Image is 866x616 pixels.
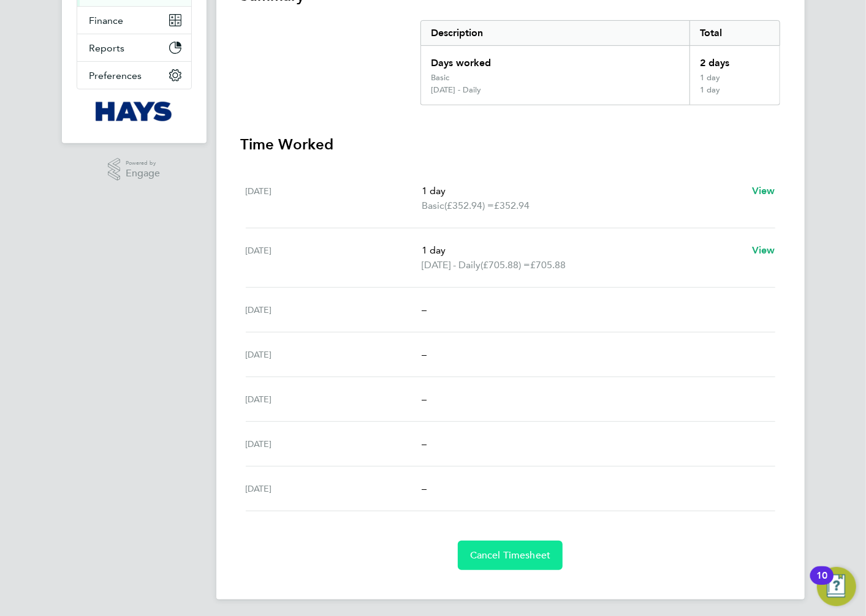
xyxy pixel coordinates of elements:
[752,184,775,198] a: View
[421,46,690,73] div: Days worked
[689,73,779,85] div: 1 day
[752,243,775,258] a: View
[246,347,422,362] div: [DATE]
[246,437,422,451] div: [DATE]
[689,46,779,73] div: 2 days
[421,21,690,45] div: Description
[89,70,142,81] span: Preferences
[126,158,160,168] span: Powered by
[77,34,191,61] button: Reports
[752,185,775,197] span: View
[422,304,427,315] span: –
[246,481,422,496] div: [DATE]
[246,184,422,213] div: [DATE]
[530,259,566,271] span: £705.88
[689,21,779,45] div: Total
[422,438,427,449] span: –
[752,244,775,256] span: View
[241,135,780,154] h3: Time Worked
[77,102,192,121] a: Go to home page
[422,483,427,494] span: –
[431,73,449,83] div: Basic
[816,576,827,592] div: 10
[422,184,742,198] p: 1 day
[817,567,856,606] button: Open Resource Center, 10 new notifications
[444,200,494,211] span: (£352.94) =
[89,42,125,54] span: Reports
[458,541,563,570] button: Cancel Timesheet
[422,348,427,360] span: –
[246,243,422,272] div: [DATE]
[470,549,551,562] span: Cancel Timesheet
[420,20,780,105] div: Summary
[126,168,160,179] span: Engage
[431,85,481,95] div: [DATE] - Daily
[689,85,779,105] div: 1 day
[422,393,427,405] span: –
[77,62,191,89] button: Preferences
[422,258,480,272] span: [DATE] - Daily
[480,259,530,271] span: (£705.88) =
[108,158,160,181] a: Powered byEngage
[422,198,444,213] span: Basic
[89,15,124,26] span: Finance
[494,200,530,211] span: £352.94
[422,243,742,258] p: 1 day
[96,102,172,121] img: hays-logo-retina.png
[246,302,422,317] div: [DATE]
[77,7,191,34] button: Finance
[246,392,422,407] div: [DATE]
